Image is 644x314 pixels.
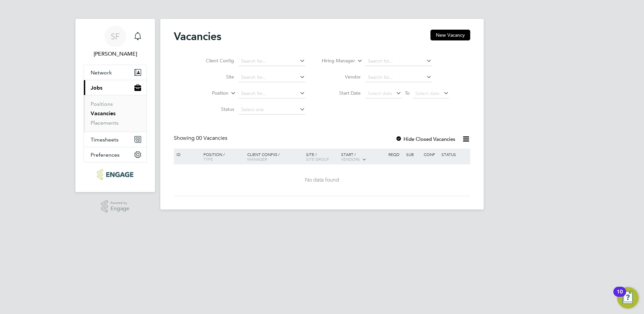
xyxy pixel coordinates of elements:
[91,110,116,117] a: Vacancies
[239,105,305,115] input: Select one
[322,90,361,96] label: Start Date
[91,152,120,158] span: Preferences
[195,106,234,112] label: Status
[101,200,130,213] a: Powered byEngage
[84,65,147,80] button: Network
[84,26,147,58] a: SF[PERSON_NAME]
[239,73,305,82] input: Search for...
[91,69,112,76] span: Network
[322,74,361,80] label: Vendor
[365,73,432,82] input: Search for...
[84,50,147,58] span: Silvia Faja
[97,169,133,180] img: ncclondon-logo-retina.png
[75,19,155,192] nav: Main navigation
[91,85,102,91] span: Jobs
[110,206,129,212] span: Engage
[91,101,113,107] a: Positions
[198,149,246,165] div: Position /
[196,135,227,142] span: 00 Vacancies
[430,30,470,40] button: New Vacancy
[440,149,469,160] div: Status
[368,90,392,96] span: Select date
[203,156,213,162] span: Type
[111,32,120,41] span: SF
[395,136,455,142] label: Hide Closed Vacancies
[247,156,267,162] span: Manager
[239,57,305,66] input: Search for...
[84,132,147,147] button: Timesheets
[175,177,469,184] div: No data found
[617,287,639,309] button: Open Resource Center, 10 new notifications
[84,80,147,95] button: Jobs
[84,169,147,180] a: Go to home page
[387,149,404,160] div: Reqd
[91,120,119,126] a: Placements
[316,58,355,64] label: Hiring Manager
[415,90,440,96] span: Select date
[304,149,340,165] div: Site /
[340,149,387,165] div: Start /
[174,30,221,43] h2: Vacancies
[246,149,304,165] div: Client Config /
[365,57,432,66] input: Search for...
[110,200,129,206] span: Powered by
[190,90,228,97] label: Position
[341,156,360,162] span: Vendors
[84,95,147,132] div: Jobs
[195,58,234,64] label: Client Config
[239,89,305,98] input: Search for...
[175,149,198,160] div: ID
[405,149,422,160] div: Sub
[617,292,623,301] div: 10
[306,156,329,162] span: Site Group
[422,149,440,160] div: Conf
[403,89,412,97] span: To
[84,147,147,162] button: Preferences
[91,136,119,143] span: Timesheets
[174,135,229,142] div: Showing
[195,74,234,80] label: Site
